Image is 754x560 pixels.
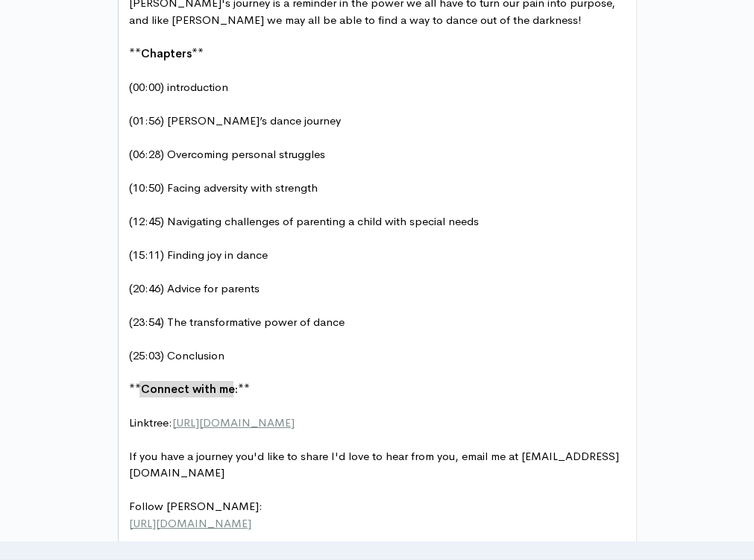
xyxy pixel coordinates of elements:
[141,46,192,60] span: Chapters
[129,415,295,430] span: Linktree:
[129,449,619,480] span: If you have a journey you'd like to share I'd love to hear from you, email me at [EMAIL_ADDRESS][...
[129,348,224,362] span: (25:03) Conclusion
[129,147,325,161] span: (06:28) Overcoming personal struggles
[129,499,263,513] span: Follow [PERSON_NAME]:
[129,315,345,329] span: (23:54) The transformative power of dance
[129,281,260,295] span: (20:46) Advice for parents
[129,80,228,94] span: (00:00) introduction
[172,415,295,430] span: [URL][DOMAIN_NAME]
[129,214,479,228] span: (12:45) Navigating challenges of parenting a child with special needs
[141,382,238,396] span: Connect with me:
[129,113,341,128] span: (01:56) [PERSON_NAME]’s dance journey
[129,248,268,262] span: (15:11) Finding joy in dance
[129,516,251,530] span: [URL][DOMAIN_NAME]
[129,180,318,195] span: (10:50) Facing adversity with strength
